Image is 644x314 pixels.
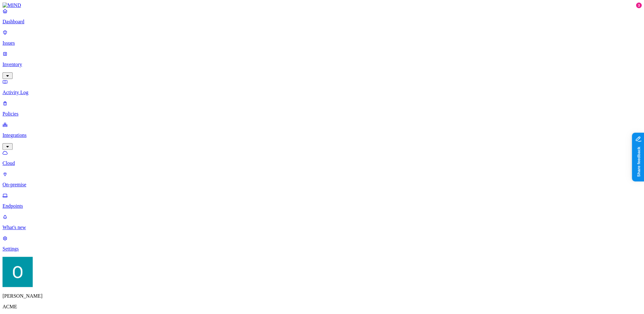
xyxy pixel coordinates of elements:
p: Dashboard [3,19,641,25]
img: Ofir Englard [3,257,33,287]
p: [PERSON_NAME] [3,293,641,299]
p: What's new [3,225,641,230]
p: Issues [3,40,641,46]
p: Inventory [3,62,641,67]
p: Cloud [3,160,641,166]
p: Integrations [3,132,641,138]
img: MIND [3,3,21,8]
p: ACME [3,304,641,310]
p: Settings [3,246,641,252]
p: Endpoints [3,203,641,209]
div: 3 [636,3,641,8]
p: On-premise [3,182,641,188]
p: Activity Log [3,90,641,95]
p: Policies [3,111,641,117]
